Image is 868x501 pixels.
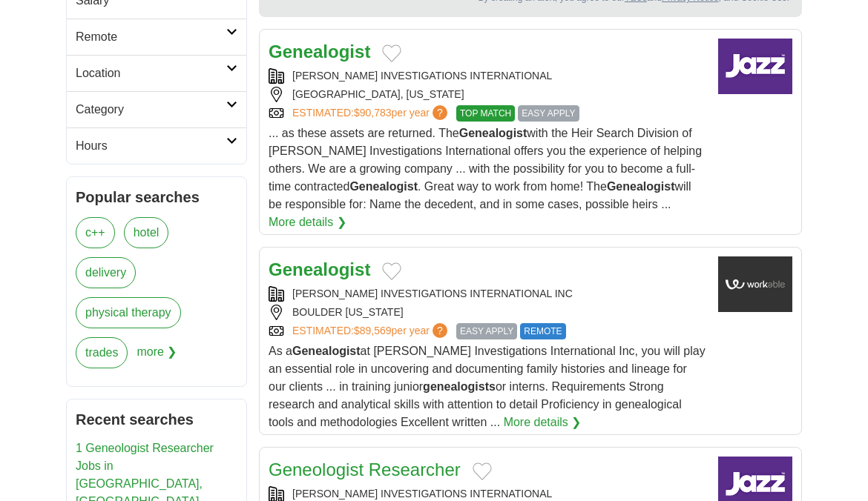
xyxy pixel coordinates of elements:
[76,101,226,119] h2: Category
[76,297,181,328] a: physical therapy
[292,105,450,122] a: ESTIMATED:$90,783per year?
[269,345,706,428] span: As a at [PERSON_NAME] Investigations International Inc, you will play an essential role in uncove...
[269,42,370,62] a: Genealogist
[456,323,517,339] span: EASY APPLY
[269,459,461,480] a: Geneologist Researcher
[382,262,401,280] button: Add to favorite jobs
[433,105,447,120] span: ?
[520,323,565,339] span: REMOTE
[76,186,237,208] h2: Popular searches
[718,39,792,94] img: Company logo
[67,19,246,55] a: Remote
[137,337,177,377] span: more ❯
[354,107,392,119] span: $90,783
[76,408,237,431] h2: Recent searches
[518,105,579,122] span: EASY APPLY
[67,127,246,164] a: Hours
[292,323,450,339] a: ESTIMATED:$89,569per year?
[433,323,447,338] span: ?
[349,180,418,193] strong: Genealogist
[269,87,706,102] div: [GEOGRAPHIC_DATA], [US_STATE]
[504,414,582,431] a: More details ❯
[269,305,706,320] div: BOULDER [US_STATE]
[459,127,527,139] strong: Genealogist
[456,105,515,122] span: TOP MATCH
[473,462,492,480] button: Add to favorite jobs
[292,345,361,357] strong: Genealogist
[67,91,246,127] a: Category
[607,180,675,193] strong: Genealogist
[76,137,226,155] h2: Hours
[76,28,226,46] h2: Remote
[423,380,496,393] strong: genealogists
[718,256,792,312] img: Company logo
[76,64,226,82] h2: Location
[354,325,392,336] span: $89,569
[269,68,706,84] div: [PERSON_NAME] INVESTIGATIONS INTERNATIONAL
[67,55,246,91] a: Location
[269,127,702,210] span: ... as these assets are returned. The with the Heir Search Division of [PERSON_NAME] Investigatio...
[124,217,169,248] a: hotel
[76,257,136,288] a: delivery
[269,286,706,302] div: [PERSON_NAME] INVESTIGATIONS INTERNATIONAL INC
[76,337,128,368] a: trades
[269,259,370,279] a: Genealogist
[269,213,346,231] a: More details ❯
[76,217,115,248] a: c++
[382,44,401,62] button: Add to favorite jobs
